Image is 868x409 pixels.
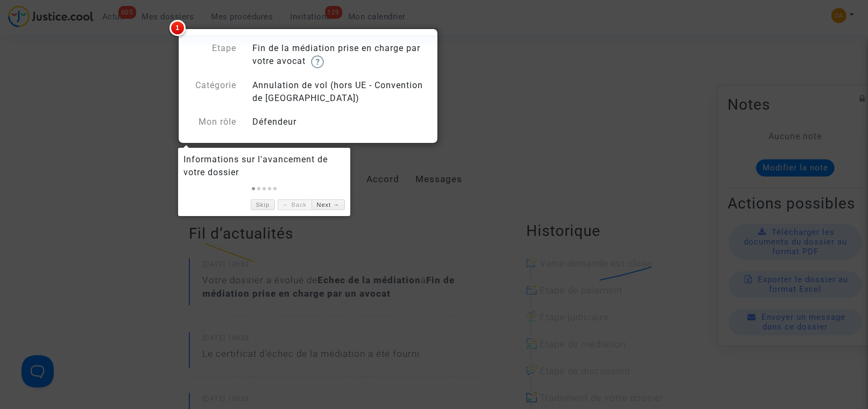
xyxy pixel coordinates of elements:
div: Annulation de vol (hors UE - Convention de [GEOGRAPHIC_DATA]) [244,79,434,105]
div: Catégorie [181,79,244,105]
div: Etape [181,42,244,68]
div: Informations sur l'avancement de votre dossier [184,153,345,179]
span: 1 [170,20,186,36]
div: Défendeur [244,116,434,128]
a: Skip [251,199,275,211]
a: Next → [312,199,345,211]
a: ← Back [278,199,312,211]
div: Fin de la médiation prise en charge par votre avocat [244,42,434,68]
img: help.svg [311,55,324,68]
div: Mon rôle [181,116,244,128]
